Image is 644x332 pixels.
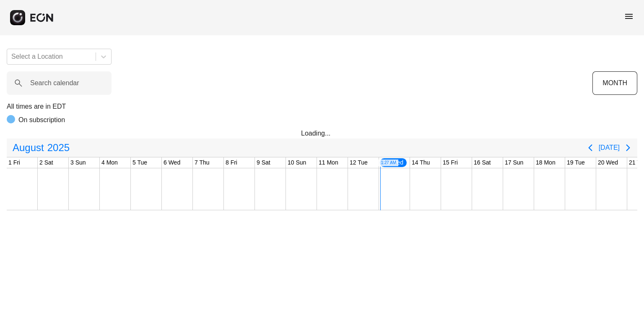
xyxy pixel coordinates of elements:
div: 9 Sat [255,157,272,168]
span: 2025 [46,139,71,156]
div: 18 Mon [534,157,557,168]
button: Next page [620,139,636,156]
button: August2025 [8,139,75,156]
div: 16 Sat [472,157,492,168]
span: August [11,139,46,156]
div: 15 Fri [441,157,460,168]
p: All times are in EDT [7,102,637,112]
p: On subscription [18,115,65,125]
div: 6 Wed [162,157,182,168]
label: Search calendar [30,78,79,88]
div: 12 Tue [348,157,369,168]
button: Previous page [582,139,599,156]
div: 17 Sun [503,157,525,168]
div: 19 Tue [565,157,587,168]
div: 20 Wed [596,157,620,168]
button: MONTH [592,71,637,95]
div: 10 Sun [286,157,308,168]
div: 2 Sat [38,157,55,168]
span: menu [624,11,634,21]
div: 1 Fri [7,157,22,168]
div: 4 Mon [100,157,119,168]
div: 14 Thu [410,157,431,168]
div: Loading... [301,128,343,139]
div: 8 Fri [224,157,239,168]
div: 13 Wed [379,157,408,168]
div: 7 Thu [193,157,211,168]
div: 3 Sun [69,157,88,168]
button: [DATE] [599,140,620,155]
div: 11 Mon [317,157,340,168]
div: 5 Tue [131,157,149,168]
